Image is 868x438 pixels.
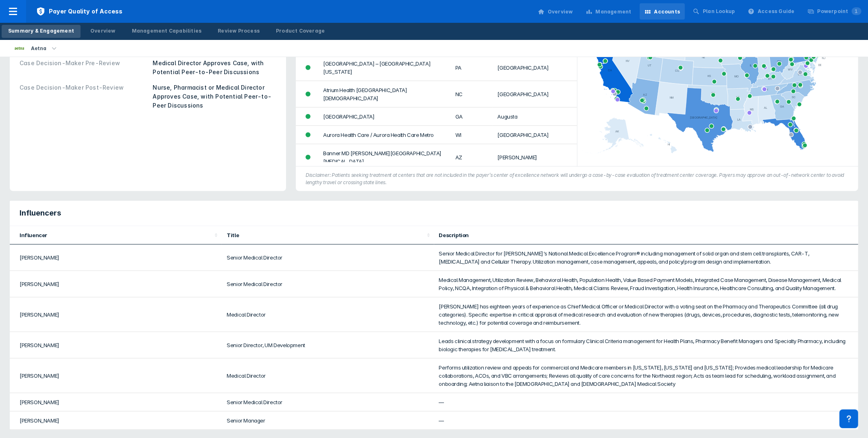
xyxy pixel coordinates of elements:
td: Senior Medical Director [222,393,434,412]
a: Management Capabilities [125,25,208,38]
a: Review Process [211,25,266,38]
a: Product Coverage [269,25,331,38]
td: [GEOGRAPHIC_DATA] – [GEOGRAPHIC_DATA][US_STATE] [318,55,450,81]
td: Leads clinical strategy development with a focus on formulary Clinical Criteria management for He... [434,332,859,359]
td: [PERSON_NAME] [10,332,222,359]
td: [GEOGRAPHIC_DATA] [493,55,577,81]
td: [GEOGRAPHIC_DATA] [493,81,577,108]
div: Accounts [654,8,680,15]
td: [PERSON_NAME] [493,144,577,171]
div: Title [227,232,424,238]
td: [GEOGRAPHIC_DATA] [493,126,577,144]
a: Accounts [640,3,685,20]
div: Review Process [218,27,260,35]
div: Overview [90,27,116,35]
td: [PERSON_NAME] [10,393,222,412]
div: Case Decision-Maker Pre-Review [20,59,148,77]
div: Description [439,232,849,238]
td: Senior Medical Director [222,244,434,271]
td: [PERSON_NAME] [10,244,222,271]
td: [PERSON_NAME] [10,359,222,393]
div: Case Decision-Maker Post-Review [20,83,148,110]
div: Management [596,8,632,15]
td: Aurora Health Care / Aurora Health Care Metro [318,126,450,144]
td: — [434,393,859,412]
td: NC [450,81,493,108]
td: Augusta [493,108,577,126]
td: Performs utilization review and appeals for commercial and Medicare members in [US_STATE], [US_ST... [434,359,859,393]
td: [PERSON_NAME] [10,297,222,332]
div: Product Coverage [276,27,325,35]
a: Overview [533,3,578,20]
td: Senior Medical Director for [PERSON_NAME]'s National Medical Excellence Program® including manage... [434,244,859,271]
a: Summary & Engagement [2,25,81,38]
td: Senior Director, UM Development [222,332,434,359]
div: Management Capabilities [132,27,202,35]
div: Aetna [28,43,50,54]
td: [PERSON_NAME] [10,271,222,297]
td: Medical Management, Utilization Review, Behavioral Health, Population Health, Value Based Payment... [434,271,859,297]
div: Overview [548,8,573,15]
span: 1 [852,7,861,15]
td: Atrium Health [GEOGRAPHIC_DATA][DEMOGRAPHIC_DATA] [318,81,450,108]
td: GA [450,108,493,126]
td: Banner MD [PERSON_NAME][GEOGRAPHIC_DATA][MEDICAL_DATA] [318,144,450,171]
div: Nurse, Pharmacist or Medical Director Approves Case, with Potential Peer-to-Peer Discussions [153,83,277,110]
a: Overview [84,25,122,38]
td: Senior Manager [222,412,434,430]
button: Aetna [5,40,68,57]
td: [GEOGRAPHIC_DATA] [318,108,450,126]
td: — [434,412,859,430]
div: Access Guide [758,8,794,15]
td: Senior Medical Director [222,271,434,297]
figcaption: Disclaimer: Patients seeking treatment at centers that are not included in the payer’s center of ... [306,172,848,186]
div: Medical Director Approves Case, with Potential Peer-to-Peer Discussions [153,59,277,77]
a: Management [581,3,636,20]
td: [PERSON_NAME] [10,412,222,430]
img: aetna [15,47,24,49]
td: Medical Director [222,297,434,332]
td: Medical Director [222,359,434,393]
td: [PERSON_NAME] has eighteen years of experience as Chief Medical Officer or Medical Director with ... [434,297,859,332]
td: AZ [450,144,493,171]
td: WI [450,126,493,144]
td: PA [450,55,493,81]
div: Powerpoint [818,8,861,15]
div: Contact Support [840,409,858,428]
div: Summary & Engagement [8,27,74,35]
span: Influencers [20,208,61,218]
div: Influencer [20,232,212,238]
div: Plan Lookup [703,8,735,15]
